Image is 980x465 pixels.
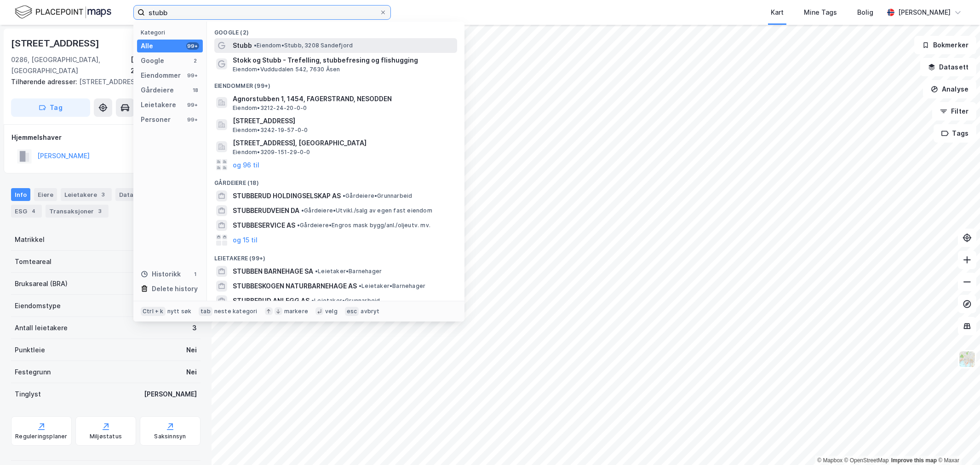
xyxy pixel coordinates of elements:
[15,367,51,378] div: Festegrunn
[15,433,67,440] div: Reguleringsplaner
[254,42,353,49] span: Eiendom • Stubb, 3208 Sandefjord
[11,78,79,86] span: Tilhørende adresser:
[141,55,164,66] div: Google
[11,98,90,117] button: Tag
[914,36,976,54] button: Bokmerker
[857,7,873,18] div: Bolig
[192,322,197,333] div: 3
[15,322,68,333] div: Antall leietakere
[233,295,309,306] span: STUBBERUD ANLEGG AS
[141,99,176,110] div: Leietakere
[233,40,252,51] span: Stubb
[233,66,340,73] span: Eiendom • Vuddudalen 542, 7630 Åsen
[186,367,197,378] div: Nei
[343,192,345,199] span: •
[15,300,61,311] div: Eiendomstype
[297,222,300,229] span: •
[141,307,166,316] div: Ctrl + k
[301,207,432,214] span: Gårdeiere • Utvikl./salg av egen fast eiendom
[325,308,338,315] div: velg
[207,172,464,189] div: Gårdeiere (18)
[34,188,57,201] div: Eiere
[301,207,304,214] span: •
[99,190,108,199] div: 3
[46,205,109,218] div: Transaksjoner
[11,188,30,201] div: Info
[141,85,174,96] div: Gårdeiere
[11,36,101,51] div: [STREET_ADDRESS]
[233,159,259,170] button: og 96 til
[15,278,68,289] div: Bruksareal (BRA)
[186,344,197,356] div: Nei
[233,126,308,134] span: Eiendom • 3242-19-57-0-0
[207,247,464,264] div: Leietakere (99+)
[15,256,52,267] div: Tomteareal
[958,350,976,368] img: Z
[15,344,45,356] div: Punktleie
[297,222,430,229] span: Gårdeiere • Engros mask bygg/anl./oljeutv. mv.
[932,102,976,121] button: Filter
[29,207,38,216] div: 4
[233,93,453,104] span: Agnorstubben 1, 1454, FAGERSTRAND, NESODDEN
[343,192,412,200] span: Gårdeiere • Grunnarbeid
[233,205,299,216] span: STUBBERUDVEIEN DA
[141,114,171,125] div: Personer
[15,389,41,400] div: Tinglyst
[898,7,951,18] div: [PERSON_NAME]
[15,4,111,20] img: logo.f888ab2527a4732fd821a326f86c7f29.svg
[254,42,257,49] span: •
[891,457,937,464] a: Improve this map
[192,86,199,94] div: 18
[359,282,425,290] span: Leietaker • Barnehager
[233,55,453,66] span: Stokk og Stubb - Trefelling, stubbefresing og flishugging
[233,266,313,277] span: STUBBEN BARNEHAGE SA
[11,54,131,76] div: 0286, [GEOGRAPHIC_DATA], [GEOGRAPHIC_DATA]
[817,457,842,464] a: Mapbox
[186,116,199,123] div: 99+
[284,308,308,315] div: markere
[233,149,310,156] span: Eiendom • 3209-151-29-0-0
[192,270,199,278] div: 1
[11,132,200,143] div: Hjemmelshaver
[61,188,112,201] div: Leietakere
[11,76,193,87] div: [STREET_ADDRESS]
[359,282,361,289] span: •
[145,6,379,19] input: Søk på adresse, matrikkel, gårdeiere, leietakere eller personer
[315,268,382,275] span: Leietaker • Barnehager
[11,205,42,218] div: ESG
[311,297,380,304] span: Leietaker • Grunnarbeid
[131,54,201,76] div: [GEOGRAPHIC_DATA], 2/268
[152,283,198,294] div: Delete history
[233,104,307,112] span: Eiendom • 3212-24-20-0-0
[771,7,784,18] div: Kart
[361,308,379,315] div: avbryt
[90,433,122,440] div: Miljøstatus
[186,42,199,50] div: 99+
[207,75,464,92] div: Eiendommer (99+)
[15,234,45,245] div: Matrikkel
[186,101,199,109] div: 99+
[920,58,976,76] button: Datasett
[345,307,359,316] div: esc
[96,207,105,216] div: 3
[233,235,258,246] button: og 15 til
[934,421,980,465] iframe: Chat Widget
[315,268,318,275] span: •
[207,22,464,38] div: Google (2)
[167,308,192,315] div: nytt søk
[233,220,295,231] span: STUBBESERVICE AS
[214,308,258,315] div: neste kategori
[934,421,980,465] div: Kontrollprogram for chat
[923,80,976,98] button: Analyse
[199,307,212,316] div: tab
[155,433,186,440] div: Saksinnsyn
[233,281,357,292] span: STUBBESKOGEN NATURBARNEHAGE AS
[141,29,203,36] div: Kategori
[115,188,150,201] div: Datasett
[804,7,837,18] div: Mine Tags
[144,389,197,400] div: [PERSON_NAME]
[141,269,181,280] div: Historikk
[141,40,153,52] div: Alle
[844,457,889,464] a: OpenStreetMap
[311,297,314,304] span: •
